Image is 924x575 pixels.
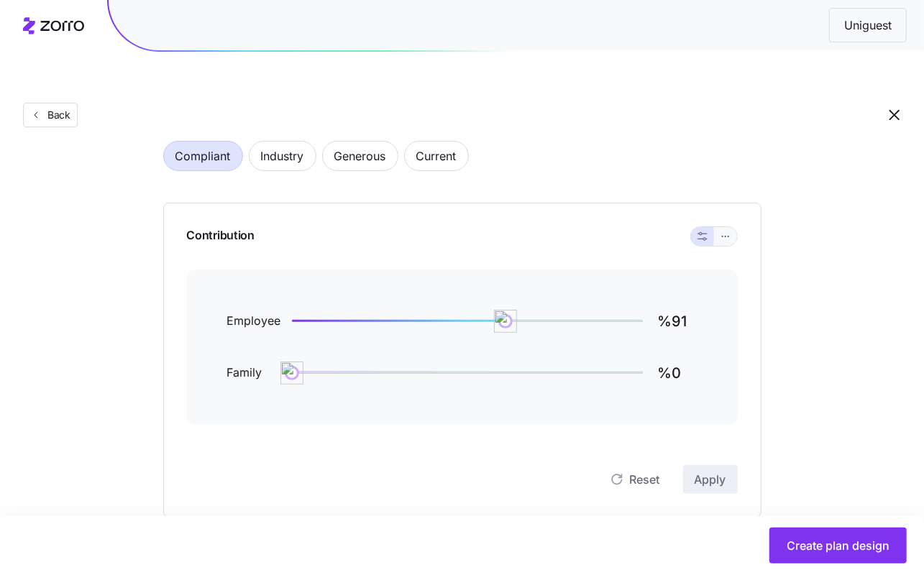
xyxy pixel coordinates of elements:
[334,142,386,170] span: Generous
[404,141,469,171] button: Current
[227,312,289,330] span: Employee
[416,142,457,170] span: Current
[227,364,289,382] span: Family
[322,141,398,171] button: Generous
[163,141,243,171] button: Compliant
[494,310,517,333] img: ai-icon.png
[683,465,738,494] button: Apply
[261,142,304,170] span: Industry
[175,142,231,170] span: Compliant
[187,226,255,247] span: Contribution
[280,362,303,385] img: ai-icon.png
[23,103,78,127] button: Back
[630,471,660,488] span: Reset
[769,528,907,563] button: Create plan design
[42,108,70,122] span: Back
[695,471,726,488] span: Apply
[787,537,889,554] span: Create plan design
[249,141,316,171] button: Industry
[598,465,672,494] button: Reset
[833,17,903,34] span: Uniguest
